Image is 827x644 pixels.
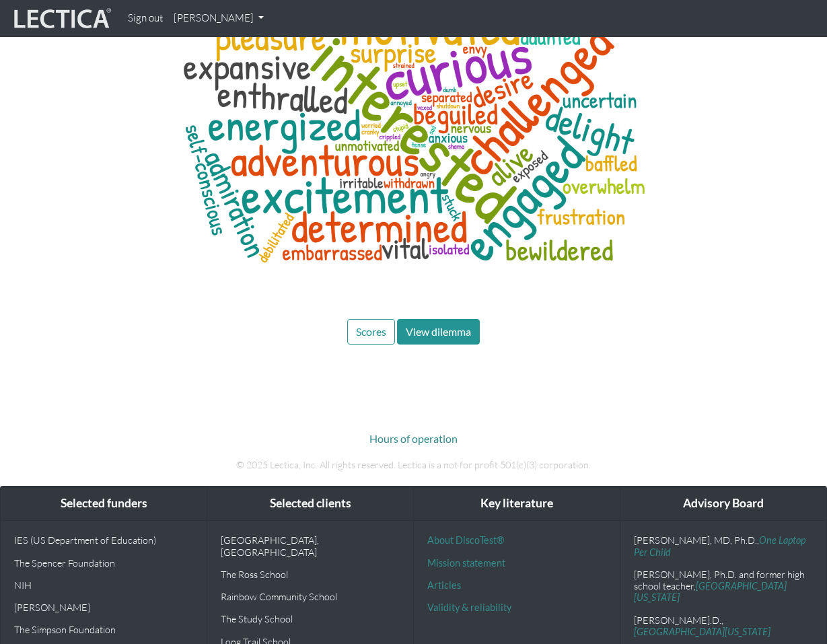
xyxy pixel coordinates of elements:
a: Mission statement [427,557,505,569]
div: Selected clients [207,487,413,521]
a: About DiscoTest® [427,534,504,546]
p: [PERSON_NAME], Ph.D. and former high school teacher, [634,569,813,604]
a: [GEOGRAPHIC_DATA][US_STATE] [634,626,770,637]
div: Selected funders [1,487,207,521]
p: © 2025 Lectica, Inc. All rights reserved. Lectica is a not for profit 501(c)(3) corporation. [40,458,787,472]
a: Hours of operation [369,432,458,445]
span: View dilemma [406,325,471,338]
a: Sign out [122,5,168,32]
div: Key literature [414,487,620,521]
a: Articles [427,579,461,591]
p: The Ross School [221,569,400,580]
p: [GEOGRAPHIC_DATA], [GEOGRAPHIC_DATA] [221,534,400,558]
p: The Simpson Foundation [14,624,193,635]
p: The Study School [221,613,400,624]
button: View dilemma [397,319,480,345]
p: [PERSON_NAME], MD, Ph.D., [634,534,813,558]
p: The Spencer Foundation [14,557,193,569]
a: Validity & reliability [427,602,511,613]
p: [PERSON_NAME] [14,602,193,613]
img: lecticalive [11,6,112,32]
a: [GEOGRAPHIC_DATA][US_STATE] [634,580,787,603]
p: NIH [14,579,193,591]
div: Advisory Board [620,487,826,521]
p: Rainbow Community School [221,591,400,602]
p: IES (US Department of Education) [14,534,193,546]
a: [PERSON_NAME] [168,5,269,32]
button: Scores [347,319,395,345]
a: One Laptop Per Child [634,534,805,557]
span: Scores [356,325,386,338]
p: [PERSON_NAME].D., [634,614,813,638]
